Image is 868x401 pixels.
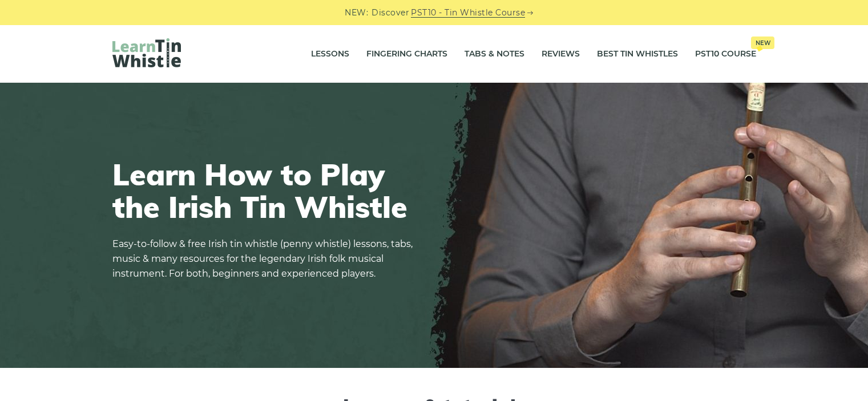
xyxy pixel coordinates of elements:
[465,40,524,68] a: Tabs & Notes
[751,37,774,49] span: New
[112,38,181,67] img: LearnTinWhistle.com
[112,237,421,281] p: Easy-to-follow & free Irish tin whistle (penny whistle) lessons, tabs, music & many resources for...
[542,40,580,68] a: Reviews
[112,158,421,223] h1: Learn How to Play the Irish Tin Whistle
[597,40,678,68] a: Best Tin Whistles
[695,40,756,68] a: PST10 CourseNew
[311,40,349,68] a: Lessons
[366,40,447,68] a: Fingering Charts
